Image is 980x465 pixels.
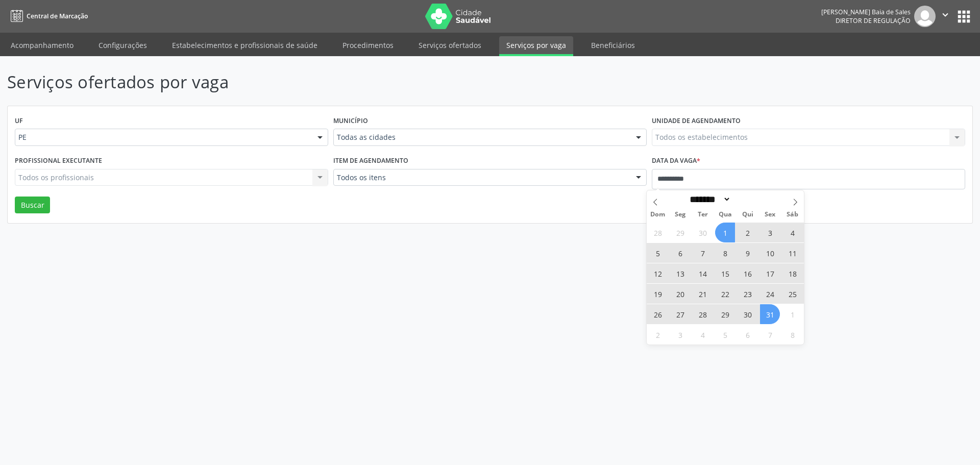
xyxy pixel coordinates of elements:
span: Novembro 6, 2025 [738,325,757,345]
span: Outubro 12, 2025 [648,263,668,283]
span: Outubro 16, 2025 [738,263,757,283]
span: Novembro 3, 2025 [670,325,690,345]
span: Seg [669,211,692,218]
span: Outubro 1, 2025 [715,223,735,242]
span: Novembro 7, 2025 [760,325,780,345]
a: Estabelecimentos e profissionais de saúde [165,36,325,54]
span: Ter [692,211,714,218]
span: Diretor de regulação [836,16,911,25]
span: Outubro 18, 2025 [782,263,802,283]
span: Outubro 27, 2025 [670,304,690,324]
span: Qua [714,211,737,218]
span: Outubro 22, 2025 [715,284,735,304]
label: Profissional executante [15,153,102,169]
span: Qui [737,211,759,218]
div: [PERSON_NAME] Baia de Sales [821,8,911,16]
span: Novembro 5, 2025 [715,325,735,345]
span: Outubro 13, 2025 [670,263,690,283]
span: Central de Marcação [27,12,88,20]
span: Outubro 3, 2025 [760,223,780,242]
span: Outubro 23, 2025 [738,284,757,304]
span: Setembro 30, 2025 [693,223,713,242]
span: Outubro 15, 2025 [715,263,735,283]
img: img [914,6,936,27]
span: Outubro 25, 2025 [782,284,802,304]
p: Serviços ofertados por vaga [7,69,683,95]
span: Outubro 11, 2025 [782,243,802,263]
i:  [940,9,951,20]
span: Sáb [781,211,804,218]
input: Year [731,194,765,205]
a: Beneficiários [584,36,642,54]
span: Outubro 19, 2025 [648,284,668,304]
span: Outubro 10, 2025 [760,243,780,263]
span: Novembro 1, 2025 [782,304,802,324]
span: Outubro 21, 2025 [693,284,713,304]
span: Outubro 24, 2025 [760,284,780,304]
span: Novembro 8, 2025 [782,325,802,345]
span: Outubro 9, 2025 [738,243,757,263]
span: Outubro 14, 2025 [693,263,713,283]
span: Novembro 2, 2025 [648,325,668,345]
span: Outubro 7, 2025 [693,243,713,263]
a: Serviços ofertados [411,36,488,54]
label: Unidade de agendamento [652,113,741,129]
span: Dom [647,211,669,218]
label: Município [333,113,368,129]
a: Procedimentos [335,36,401,54]
label: UF [15,113,23,129]
button:  [936,6,955,27]
span: Todos os itens [337,173,626,183]
span: Outubro 29, 2025 [715,304,735,324]
span: Outubro 20, 2025 [670,284,690,304]
span: Novembro 4, 2025 [693,325,713,345]
span: PE [18,132,307,142]
span: Sex [759,211,781,218]
span: Outubro 17, 2025 [760,263,780,283]
select: Month [686,194,731,205]
button: apps [955,8,973,26]
a: Central de Marcação [7,8,88,25]
span: Setembro 28, 2025 [648,223,668,242]
a: Acompanhamento [4,36,81,54]
span: Outubro 5, 2025 [648,243,668,263]
span: Outubro 26, 2025 [648,304,668,324]
a: Serviços por vaga [499,36,573,56]
button: Buscar [15,197,50,214]
span: Outubro 30, 2025 [738,304,757,324]
label: Data da vaga [652,153,700,169]
span: Outubro 31, 2025 [760,304,780,324]
span: Outubro 2, 2025 [738,223,757,242]
span: Outubro 8, 2025 [715,243,735,263]
span: Setembro 29, 2025 [670,223,690,242]
span: Todas as cidades [337,132,626,142]
a: Configurações [91,36,154,54]
span: Outubro 6, 2025 [670,243,690,263]
label: Item de agendamento [333,153,408,169]
span: Outubro 28, 2025 [693,304,713,324]
span: Outubro 4, 2025 [782,223,802,242]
